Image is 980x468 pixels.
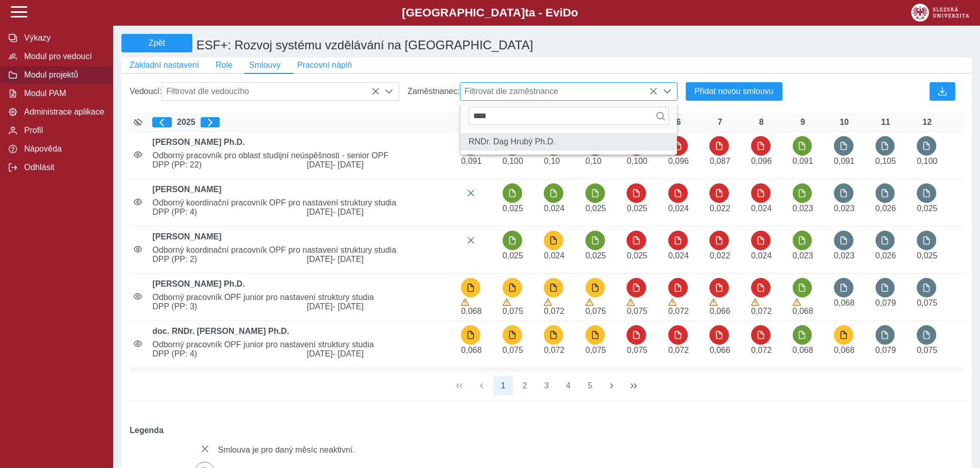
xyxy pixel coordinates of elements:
span: Úvazek : 0,176 h / den. 0,88 h / týden. [709,251,730,260]
b: [PERSON_NAME] Ph.D. [152,279,245,288]
span: Úvazek : 0,544 h / den. 2,72 h / týden. [793,307,813,315]
span: - [DATE] [333,255,364,264]
span: Výkaz obsahuje upozornění. [461,298,469,307]
button: 2 [515,376,534,396]
div: 2025 [152,117,453,127]
span: Úvazek : 0,192 h / den. 0,96 h / týden. [751,204,772,213]
span: [DATE] [302,255,457,264]
span: [DATE] [302,160,457,170]
button: Základní nastavení [121,58,207,73]
span: Úvazek : 0,2 h / den. 1 h / týden. [585,204,606,213]
i: Zobrazit aktivní / neaktivní smlouvy [134,118,142,126]
div: 9 [793,118,813,127]
span: Úvazek : 0,544 h / den. 2,72 h / týden. [834,346,854,354]
button: 1 [493,376,513,396]
span: Úvazek : 0,544 h / den. 2,72 h / týden. [834,298,854,307]
button: Pracovní náplň [289,58,360,73]
span: Modul projektů [21,70,104,80]
span: Výkaz obsahuje upozornění. [751,298,759,307]
h1: ESF+: Rozvoj systému vzdělávání na [GEOGRAPHIC_DATA] [192,34,759,58]
span: Úvazek : 0,176 h / den. 0,88 h / týden. [709,204,730,213]
span: Zpět [126,39,188,48]
span: Přidat novou smlouvu [694,87,774,96]
li: RNDr. Dag Hrubý Ph.D. [460,133,677,151]
span: Výkaz obsahuje upozornění. [544,298,552,307]
span: Filtrovat dle vedoucího [162,83,379,100]
span: Úvazek : 0,8 h / den. 4 h / týden. [917,157,937,165]
span: Odborný koordinační pracovník OPF pro nastavení struktury studia [148,198,457,208]
span: Výkaz obsahuje upozornění. [503,298,511,307]
div: 8 [751,118,772,127]
span: [DATE] [302,302,457,311]
span: Úvazek : 0,576 h / den. 2,88 h / týden. [668,346,689,354]
div: Zaměstnanec: [403,78,681,105]
span: Úvazek : 0,184 h / den. 0,92 h / týden. [834,204,854,213]
span: Profil [21,126,104,135]
span: - [DATE] [333,160,364,169]
span: Modul pro vedoucí [21,52,104,61]
span: Úvazek : 0,208 h / den. 1,04 h / týden. [876,251,896,260]
span: - [DATE] [333,349,364,358]
i: Smlouva je aktivní [134,198,142,206]
span: Úvazek : 0,184 h / den. 0,92 h / týden. [793,204,813,213]
span: Úvazek : 0,192 h / den. 0,96 h / týden. [668,251,689,260]
b: [GEOGRAPHIC_DATA] a - Evi [31,6,949,20]
i: Smlouva je aktivní [134,151,142,159]
button: Přidat novou smlouvu [686,82,782,101]
span: Úvazek : 0,544 h / den. 2,72 h / týden. [793,346,813,354]
span: Výkazy [21,33,104,43]
span: [DATE] [302,208,457,217]
span: Úvazek : 0,8 h / den. 4 h / týden. [627,157,647,165]
span: Úvazek : 0,576 h / den. 2,88 h / týden. [544,346,564,354]
span: Úvazek : 0,6 h / den. 3 h / týden. [503,307,523,315]
span: Úvazek : 0,528 h / den. 2,64 h / týden. [709,346,730,354]
span: Smlouvy [249,61,280,70]
span: DPP (PP: 2) [148,255,302,264]
span: DPP (PP: 4) [148,349,302,359]
span: Úvazek : 0,2 h / den. 1 h / týden. [627,251,647,260]
span: Úvazek : 0,528 h / den. 2,64 h / týden. [709,307,730,315]
b: doc. RNDr. [PERSON_NAME] Ph.D. [152,327,289,335]
span: Úvazek : 0,576 h / den. 2,88 h / týden. [668,307,689,315]
span: DPP (PP: 22) [148,160,302,170]
div: 12 [917,118,937,127]
span: Úvazek : 0,184 h / den. 0,92 h / týden. [834,251,854,260]
button: Role [207,58,241,73]
span: Úvazek : 0,6 h / den. 3 h / týden. [503,346,523,354]
span: Výkaz obsahuje upozornění. [627,298,635,307]
span: Úvazek : 0,6 h / den. 3 h / týden. [917,346,937,354]
span: Úvazek : 0,192 h / den. 0,96 h / týden. [544,251,564,260]
div: 7 [709,118,730,127]
span: Modul PAM [21,89,104,98]
img: logo_web_su.png [911,4,969,22]
span: Výkaz obsahuje upozornění. [793,298,801,307]
span: Nápověda [21,144,104,154]
span: Úvazek : 0,696 h / den. 3,48 h / týden. [709,157,730,165]
span: Odborný pracovník OPF junior pro nastavení struktury studia [148,293,457,302]
span: Výkaz obsahuje upozornění. [585,298,594,307]
span: Úvazek : 0,544 h / den. 2,72 h / týden. [461,346,482,354]
span: Úvazek : 0,6 h / den. 3 h / týden. [627,346,647,354]
span: Výkaz obsahuje upozornění. [668,298,676,307]
span: Úvazek : 0,2 h / den. 1 h / týden. [503,251,523,260]
span: Úvazek : 0,6 h / den. 3 h / týden. [917,298,937,307]
div: 10 [834,118,854,127]
span: Úvazek : 0,576 h / den. 2,88 h / týden. [751,307,772,315]
span: - [DATE] [333,302,364,311]
span: Odhlásit [21,163,104,172]
span: Filtrovat dle zaměstnance [460,83,657,100]
button: Smlouvy [241,58,289,73]
button: 5 [580,376,600,396]
span: Administrace aplikace [21,107,104,117]
span: Úvazek : 0,2 h / den. 1 h / týden. [917,204,937,213]
span: D [563,6,571,19]
span: Úvazek : 0,768 h / den. 3,84 h / týden. [668,157,689,165]
span: Úvazek : 0,8 h / den. 4 h / týden. [585,157,601,165]
span: Úvazek : 0,728 h / den. 3,64 h / týden. [793,157,813,165]
span: Pracovní náplň [297,61,352,70]
span: Úvazek : 0,184 h / den. 0,92 h / týden. [793,251,813,260]
div: 11 [876,118,896,127]
span: Odborný koordinační pracovník OPF pro nastavení struktury studia [148,246,457,255]
span: Vedoucí: [130,87,162,96]
b: [PERSON_NAME] [152,185,221,194]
